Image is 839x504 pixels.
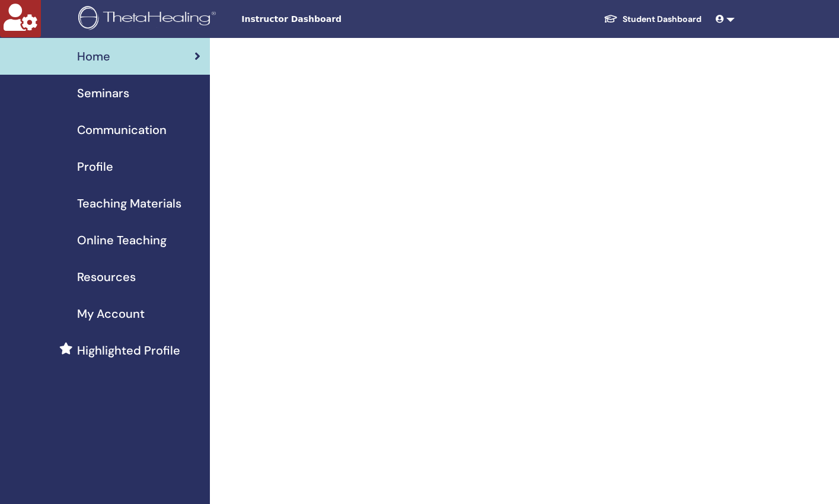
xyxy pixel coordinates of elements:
span: Highlighted Profile [77,342,180,359]
span: Online Teaching [77,231,167,249]
span: Seminars [77,84,129,102]
img: graduation-cap-white.svg [604,14,618,24]
span: Instructor Dashboard [241,13,419,25]
span: Resources [77,268,136,286]
img: logo.png [78,6,220,33]
span: Home [77,47,110,65]
span: Communication [77,121,167,139]
span: My Account [77,305,145,323]
span: Profile [77,158,113,176]
a: Student Dashboard [594,8,711,30]
span: Teaching Materials [77,194,181,212]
